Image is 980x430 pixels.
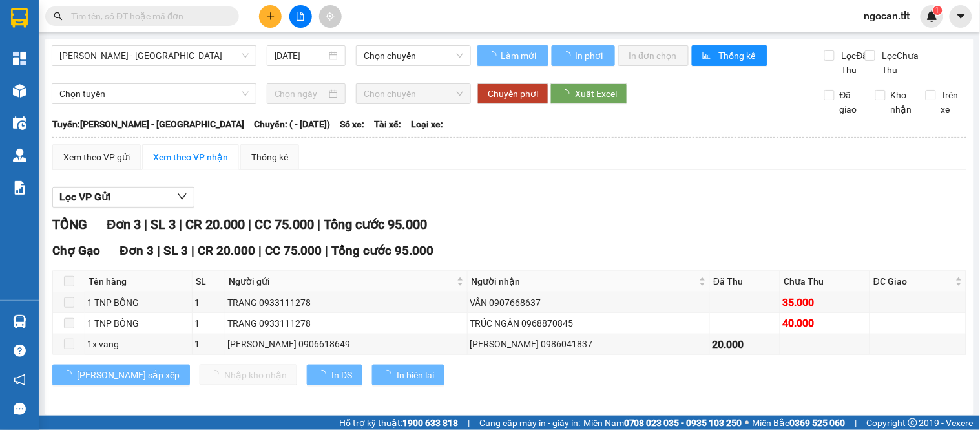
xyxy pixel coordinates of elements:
div: Xem theo VP nhận [153,150,228,164]
th: Tên hàng [85,271,193,292]
span: Đã giao [835,88,866,116]
button: Nhập kho nhận [200,365,297,385]
span: | [468,416,470,430]
span: | [144,217,147,232]
span: ĐC Giao [873,274,953,288]
span: In DS [331,368,352,382]
span: Chọn chuyến [364,46,463,65]
div: 1 TNP BÔNG [87,296,190,310]
span: | [179,217,182,232]
span: SL 3 [163,243,188,258]
div: Thống kê [251,150,288,164]
span: CR 20.000 [185,217,245,232]
strong: 0369 525 060 [790,418,846,428]
span: In biên lai [397,368,434,382]
span: Kho nhận [886,88,917,116]
span: message [14,403,26,415]
span: loading [561,89,575,98]
button: Làm mới [477,45,548,66]
div: 1 [194,337,223,351]
b: Tuyến: [PERSON_NAME] - [GEOGRAPHIC_DATA] [52,119,244,129]
button: Xuất Excel [550,83,627,104]
span: Làm mới [501,48,538,63]
button: aim [319,5,342,28]
span: CC 75.000 [265,243,322,258]
div: TRÚC NGÂN 0968870845 [470,316,707,330]
img: warehouse-icon [13,84,26,98]
th: Chưa Thu [780,271,870,292]
img: warehouse-icon [13,116,26,130]
span: loading [63,370,77,379]
div: [PERSON_NAME] 0986041837 [470,337,707,351]
span: Chọn tuyến [59,84,249,103]
div: TRANG 0933111278 [227,296,465,310]
span: | [248,217,251,232]
div: 20.000 [712,336,778,352]
img: warehouse-icon [13,149,26,162]
span: CR 20.000 [198,243,255,258]
th: Đã Thu [710,271,780,292]
span: loading [488,51,499,60]
span: In phơi [575,48,605,63]
span: 1 [935,6,940,15]
span: Tổng cước 95.000 [332,243,434,258]
div: 40.000 [782,315,868,331]
div: 35.000 [782,294,868,310]
div: 1x vang [87,337,190,351]
span: Chợ Gạo [52,243,100,258]
span: Lọc VP Gửi [59,189,110,205]
button: In đơn chọn [618,45,689,66]
span: Miền Nam [583,416,742,430]
span: notification [14,374,26,386]
span: plus [266,12,275,21]
button: In DS [307,365,362,385]
span: | [326,243,329,258]
strong: 1900 633 818 [402,418,458,428]
span: Hỗ trợ kỹ thuật: [339,416,458,430]
th: SL [193,271,225,292]
button: file-add [289,5,312,28]
button: caret-down [950,5,972,28]
img: logo-vxr [11,8,28,28]
span: Người nhận [471,274,696,288]
input: Chọn ngày [275,87,327,101]
button: plus [259,5,282,28]
span: Số xe: [340,117,364,131]
span: | [855,416,857,430]
div: TRANG 0933111278 [227,316,465,330]
strong: 0708 023 035 - 0935 103 250 [624,418,742,428]
span: SL 3 [151,217,176,232]
button: Lọc VP Gửi [52,187,194,208]
span: Chuyến: ( - [DATE]) [254,117,330,131]
span: search [54,12,63,21]
span: Cung cấp máy in - giấy in: [479,416,580,430]
span: Đơn 3 [107,217,141,232]
span: Loại xe: [411,117,443,131]
img: solution-icon [13,181,26,195]
img: warehouse-icon [13,315,26,328]
span: Đơn 3 [120,243,154,258]
span: | [317,217,320,232]
input: 12/10/2025 [275,48,327,63]
span: Lọc Chưa Thu [877,48,926,77]
span: down [177,191,187,202]
button: [PERSON_NAME] sắp xếp [52,365,190,385]
span: Trên xe [936,88,967,116]
div: VÂN 0907668637 [470,296,707,310]
img: dashboard-icon [13,52,26,65]
button: Chuyển phơi [477,83,548,104]
span: Người gửi [229,274,454,288]
span: loading [562,51,573,60]
span: copyright [908,418,917,427]
button: In phơi [552,45,615,66]
span: Tài xế: [374,117,401,131]
input: Tìm tên, số ĐT hoặc mã đơn [71,9,224,23]
span: loading [382,370,397,379]
span: CC 75.000 [255,217,314,232]
span: [PERSON_NAME] sắp xếp [77,368,180,382]
div: 1 [194,296,223,310]
span: aim [326,12,335,21]
button: In biên lai [372,365,444,385]
sup: 1 [933,6,943,15]
span: | [191,243,194,258]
